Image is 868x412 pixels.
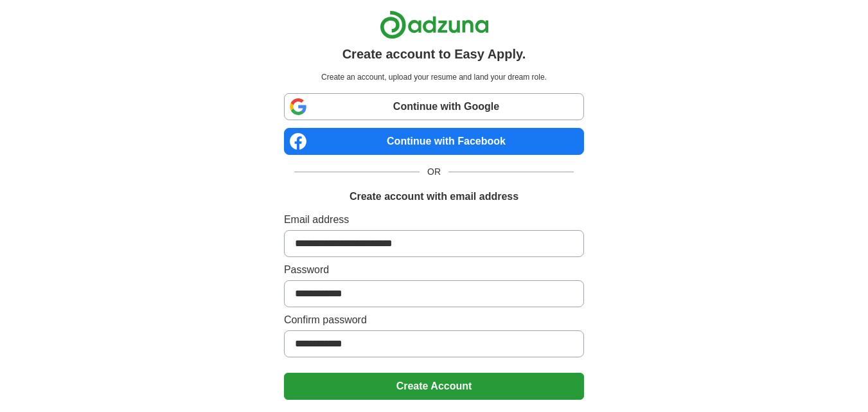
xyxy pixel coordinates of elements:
span: OR [420,165,448,179]
a: Continue with Google [284,93,584,120]
label: Email address [284,212,584,228]
h1: Create account to Easy Apply. [342,44,526,64]
a: Continue with Facebook [284,128,584,155]
h1: Create account with email address [350,189,518,204]
button: Create Account [284,373,584,400]
img: Adzuna logo [380,10,489,39]
label: Password [284,262,584,278]
p: Create an account, upload your resume and land your dream role. [287,71,581,83]
label: Confirm password [284,312,584,328]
